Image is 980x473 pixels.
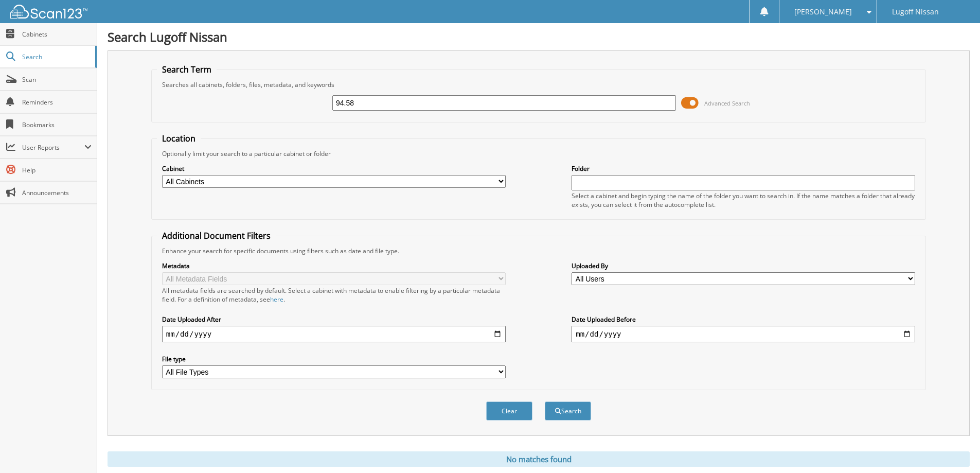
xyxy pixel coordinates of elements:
[486,401,532,421] button: Clear
[162,286,506,304] div: All metadata fields are searched by default. Select a cabinet with metadata to enable filtering b...
[157,230,276,241] legend: Additional Document Filters
[162,315,506,324] label: Date Uploaded After
[162,355,506,363] label: File type
[22,143,84,152] span: User Reports
[22,188,92,197] span: Announcements
[572,315,915,324] label: Date Uploaded Before
[572,326,915,342] input: end
[572,164,915,173] label: Folder
[892,9,939,15] span: Lugoff Nissan
[10,5,87,19] img: scan123-logo-white.svg
[22,30,92,39] span: Cabinets
[157,247,920,255] div: Enhance your search for specific documents using filters such as date and file type.
[157,149,920,158] div: Optionally limit your search to a particular cabinet or folder
[22,75,92,84] span: Scan
[545,401,591,421] button: Search
[22,120,92,129] span: Bookmarks
[157,64,217,75] legend: Search Term
[157,80,920,89] div: Searches all cabinets, folders, files, metadata, and keywords
[704,99,750,107] span: Advanced Search
[108,451,970,467] div: No matches found
[157,133,201,144] legend: Location
[162,326,506,342] input: start
[162,261,506,270] label: Metadata
[162,164,506,173] label: Cabinet
[572,261,915,270] label: Uploaded By
[22,52,90,61] span: Search
[22,166,92,174] span: Help
[270,295,283,304] a: here
[572,191,915,209] div: Select a cabinet and begin typing the name of the folder you want to search in. If the name match...
[108,28,970,45] h1: Search Lugoff Nissan
[794,9,852,15] span: [PERSON_NAME]
[22,98,92,107] span: Reminders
